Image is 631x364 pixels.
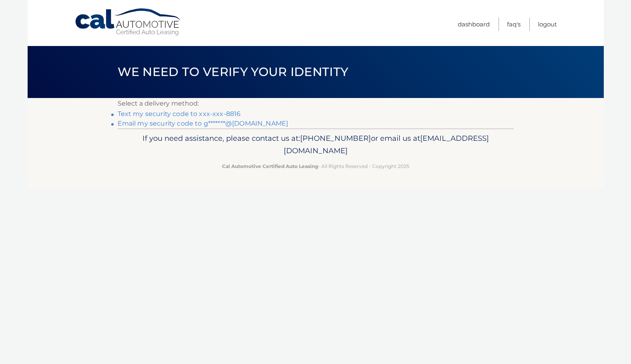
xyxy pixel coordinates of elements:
[123,132,509,158] p: If you need assistance, please contact us at: or email us at
[222,163,318,169] strong: Cal Automotive Certified Auto Leasing
[123,162,509,170] p: - All Rights Reserved - Copyright 2025
[118,64,349,79] span: We need to verify your identity
[507,18,521,31] a: FAQ's
[74,8,182,36] a: Cal Automotive
[118,120,288,127] a: Email my security code to g*******@[DOMAIN_NAME]
[458,18,490,31] a: Dashboard
[538,18,557,31] a: Logout
[300,134,371,143] span: [PHONE_NUMBER]
[118,110,241,118] a: Text my security code to xxx-xxx-8816
[118,98,514,109] p: Select a delivery method:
